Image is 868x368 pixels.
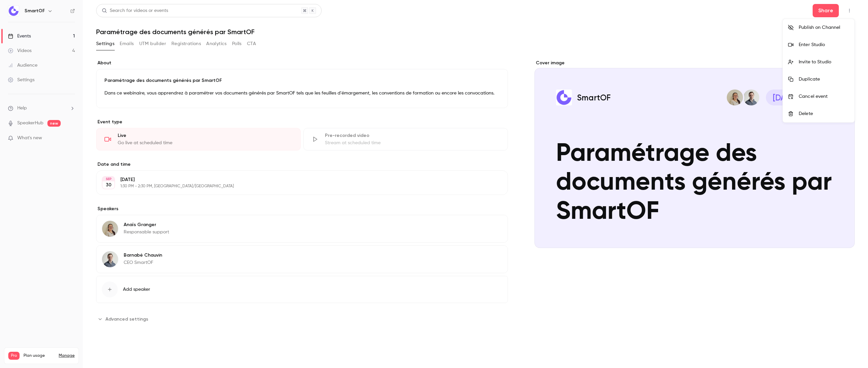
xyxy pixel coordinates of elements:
div: Delete [799,110,849,117]
div: Publish on Channel [799,24,849,31]
div: Invite to Studio [799,59,849,65]
div: Cancel event [799,93,849,100]
div: Duplicate [799,76,849,83]
div: Enter Studio [799,41,849,48]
